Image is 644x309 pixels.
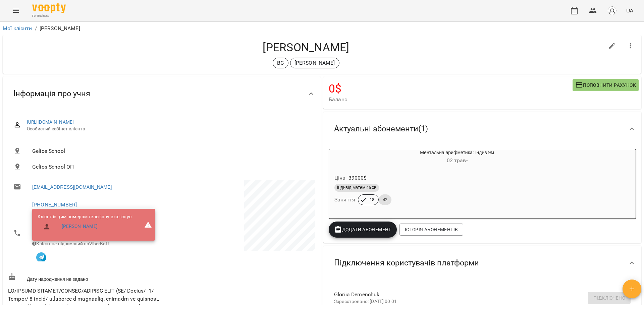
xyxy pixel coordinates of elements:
div: Актуальні абонементи(1) [323,112,641,146]
h6: Ціна [334,173,346,183]
span: Додати Абонемент [334,226,391,234]
span: Gelios School [32,147,310,155]
a: Мої клієнти [3,25,32,32]
span: Gloriia Demenchuk [334,291,620,299]
span: Поповнити рахунок [575,81,636,89]
span: Підключення користувачів платформи [334,258,479,268]
div: Дату народження не задано [7,271,162,284]
div: Підключення користувачів платформи [323,246,641,280]
button: Menu [8,3,24,19]
div: Інформація про учня [3,76,321,111]
nav: breadcrumb [3,24,641,33]
a: [PHONE_NUMBER] [32,201,77,208]
div: ВС [273,58,288,68]
span: Історія абонементів [405,226,458,234]
button: Історія абонементів [399,224,463,236]
a: [PERSON_NAME] [62,223,98,230]
button: Поповнити рахунок [573,79,639,91]
span: Особистий кабінет клієнта [27,126,310,132]
span: Клієнт не підписаний на ViberBot! [32,241,109,246]
span: Баланс [329,96,573,104]
button: Клієнт підписаний на VooptyBot [32,247,50,265]
p: 39000 $ [348,174,367,182]
p: [PERSON_NAME] [40,24,80,33]
span: 18 [366,197,378,203]
h4: 0 $ [329,82,573,96]
button: Додати Абонемент [329,222,397,238]
button: Ментальна арифметика: Індив 9м02 трав- Ціна39000$індивід матем 45 хвЗаняття1842 [329,149,553,213]
img: avatar_s.png [607,6,617,15]
h6: Заняття [334,195,355,204]
p: ВС [277,59,284,67]
span: UA [626,7,633,14]
div: Ментальна арифметика: Індив 9м [361,149,553,165]
a: [URL][DOMAIN_NAME] [27,119,74,125]
span: Gelios School ОП [32,163,310,171]
span: 02 трав - [447,157,468,164]
img: Voopty Logo [32,3,66,13]
div: [PERSON_NAME] [290,58,339,68]
p: [PERSON_NAME] [294,59,335,67]
p: Зареєстровано: [DATE] 00:01 [334,298,620,305]
span: Актуальні абонементи ( 1 ) [334,124,428,134]
span: індивід матем 45 хв [334,185,379,191]
a: [EMAIL_ADDRESS][DOMAIN_NAME] [32,184,112,190]
img: Telegram [36,252,46,262]
span: 42 [379,197,391,203]
button: UA [624,4,636,17]
span: Інформація про учня [13,88,90,99]
h4: [PERSON_NAME] [8,41,604,54]
ul: Клієнт із цим номером телефону вже існує: [38,213,132,236]
div: Ментальна арифметика: Індив 9м [329,149,361,165]
span: For Business [32,14,66,18]
li: / [35,24,37,33]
